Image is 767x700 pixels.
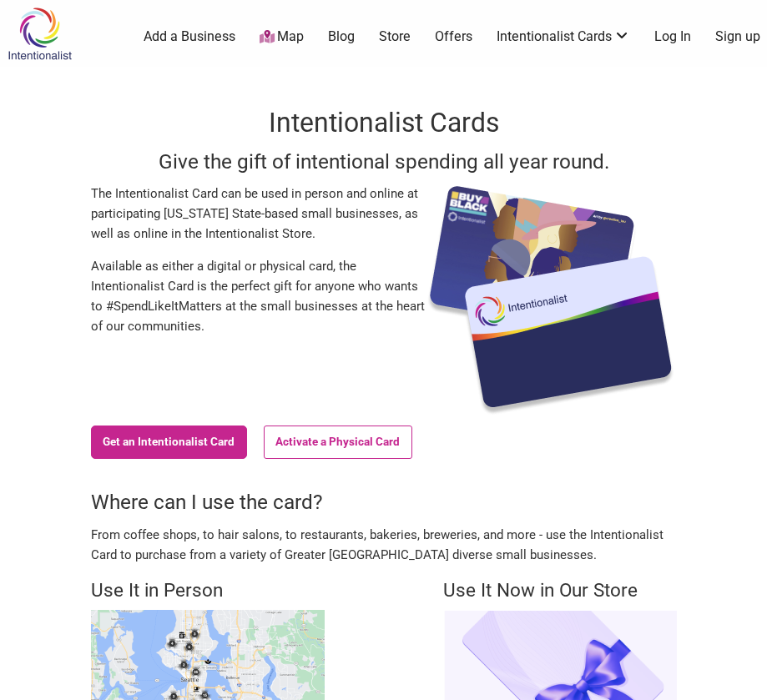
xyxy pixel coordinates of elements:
[435,28,472,46] a: Offers
[144,28,235,46] a: Add a Business
[260,28,305,47] a: Map
[425,184,677,417] img: Intentionalist Card
[91,104,677,142] h1: Intentionalist Cards
[715,28,760,46] a: Sign up
[91,426,247,459] a: Get an Intentionalist Card
[654,28,691,46] a: Log In
[91,525,677,565] p: From coffee shops, to hair salons, to restaurants, bakeries, breweries, and more - use the Intent...
[328,28,355,46] a: Blog
[91,256,425,336] p: Available as either a digital or physical card, the Intentionalist Card is the perfect gift for a...
[91,148,677,176] h3: Give the gift of intentional spending all year round.
[497,28,631,46] a: Intentionalist Cards
[91,577,325,604] h4: Use It in Person
[91,488,677,516] h3: Where can I use the card?
[91,184,425,244] p: The Intentionalist Card can be used in person and online at participating [US_STATE] State-based ...
[379,28,411,46] a: Store
[264,426,412,459] a: Activate a Physical Card
[443,577,677,604] h4: Use It Now in Our Store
